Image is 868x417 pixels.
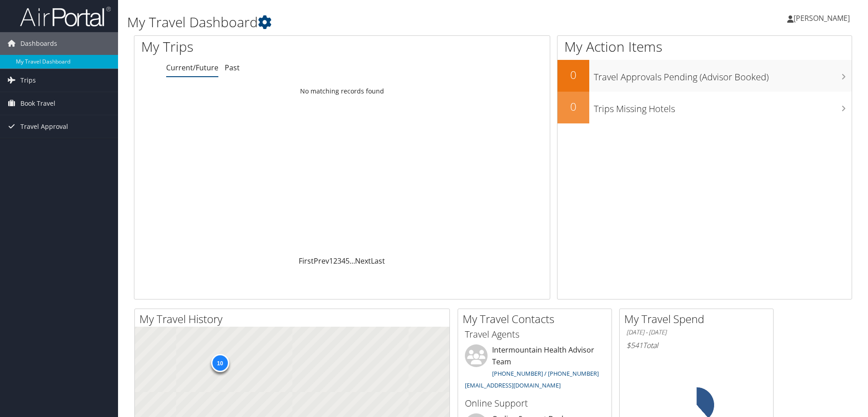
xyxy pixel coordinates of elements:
[337,256,341,266] a: 3
[465,328,605,341] h3: Travel Agents
[355,256,371,266] a: Next
[594,98,852,115] h3: Trips Missing Hotels
[626,328,766,337] h6: [DATE] - [DATE]
[624,311,773,327] h2: My Travel Spend
[134,83,550,99] td: No matching records found
[463,311,612,327] h2: My Travel Contacts
[794,13,850,23] span: [PERSON_NAME]
[492,369,599,378] a: [PHONE_NUMBER] / [PHONE_NUMBER]
[211,354,229,372] div: 10
[20,115,68,138] span: Travel Approval
[20,32,57,55] span: Dashboards
[460,344,609,393] li: Intermountain Health Advisor Team
[166,63,218,73] a: Current/Future
[20,69,36,92] span: Trips
[465,397,605,410] h3: Online Support
[345,256,350,266] a: 5
[20,92,55,115] span: Book Travel
[341,256,345,266] a: 4
[557,67,589,83] h2: 0
[594,66,852,83] h3: Travel Approvals Pending (Advisor Booked)
[465,381,561,389] a: [EMAIL_ADDRESS][DOMAIN_NAME]
[557,60,852,92] a: 0Travel Approvals Pending (Advisor Booked)
[299,256,314,266] a: First
[626,340,766,350] h6: Total
[557,99,589,114] h2: 0
[20,6,111,27] img: airportal-logo.png
[139,311,449,327] h2: My Travel History
[127,13,615,32] h1: My Travel Dashboard
[225,63,240,73] a: Past
[557,92,852,123] a: 0Trips Missing Hotels
[787,5,859,32] a: [PERSON_NAME]
[557,37,852,56] h1: My Action Items
[371,256,385,266] a: Last
[141,37,370,56] h1: My Trips
[350,256,355,266] span: …
[626,340,643,350] span: $541
[333,256,337,266] a: 2
[329,256,333,266] a: 1
[314,256,329,266] a: Prev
